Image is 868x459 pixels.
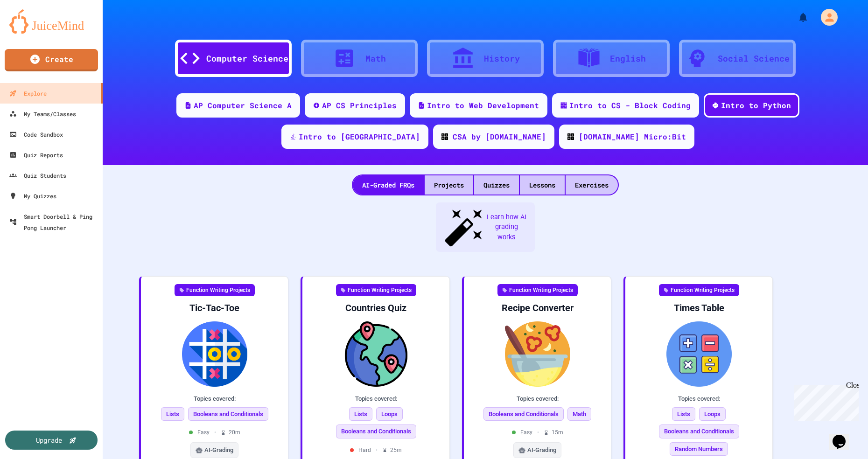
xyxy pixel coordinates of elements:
[9,211,99,233] div: Smart Doorbell & Ping Pong Launcher
[610,52,646,65] div: English
[322,100,397,111] div: AP CS Principles
[670,442,728,456] span: Random Numbers
[527,445,556,455] span: AI-Grading
[310,394,442,403] div: Topics covered:
[659,424,739,438] span: Booleans and Conditionals
[336,424,416,438] span: Booleans and Conditionals
[633,321,765,387] img: Times Table
[471,321,603,387] img: Recipe Converter
[36,435,62,445] div: Upgrade
[537,428,539,437] span: •
[376,407,403,421] span: Loops
[204,445,233,455] span: AI-Grading
[5,49,98,71] a: Create
[175,284,255,296] div: Function Writing Projects
[520,175,565,195] div: Lessons
[425,175,473,195] div: Projects
[567,133,574,140] img: CODE_logo_RGB.png
[349,407,372,421] span: Lists
[353,175,424,195] div: AI-Graded FRQs
[9,149,63,160] div: Quiz Reports
[579,131,686,142] div: [DOMAIN_NAME] Micro:Bit
[483,407,564,421] span: Booleans and Conditionals
[569,100,691,111] div: Intro to CS - Block Coding
[633,302,765,314] div: Times Table
[633,394,765,403] div: Topics covered:
[659,284,739,296] div: Function Writing Projects
[310,321,442,387] img: Countries Quiz
[672,407,695,421] span: Lists
[441,133,448,140] img: CODE_logo_RGB.png
[376,446,378,454] span: •
[9,88,47,99] div: Explore
[567,407,591,421] span: Math
[350,446,402,454] div: Hard 25 m
[721,100,791,111] div: Intro to Python
[474,175,519,195] div: Quizzes
[161,407,184,421] span: Lists
[780,9,811,25] div: My Notifications
[9,9,93,34] img: logo-orange.svg
[471,302,603,314] div: Recipe Converter
[453,131,546,142] div: CSA by [DOMAIN_NAME]
[336,284,416,296] div: Function Writing Projects
[471,394,603,403] div: Topics covered:
[485,212,527,243] span: Learn how AI grading works
[214,428,216,437] span: •
[189,428,240,437] div: Easy 20 m
[699,407,726,421] span: Loops
[484,52,520,65] div: History
[194,100,292,111] div: AP Computer Science A
[497,284,578,296] div: Function Writing Projects
[148,321,280,387] img: Tic-Tac-Toe
[365,52,386,65] div: Math
[9,108,76,119] div: My Teams/Classes
[427,100,539,111] div: Intro to Web Development
[811,7,840,28] div: My Account
[299,131,420,142] div: Intro to [GEOGRAPHIC_DATA]
[206,52,288,65] div: Computer Science
[9,170,66,181] div: Quiz Students
[566,175,618,195] div: Exercises
[148,302,280,314] div: Tic-Tac-Toe
[512,428,563,437] div: Easy 15 m
[791,381,859,421] iframe: chat widget
[829,422,859,450] iframe: chat widget
[9,129,63,140] div: Code Sandbox
[310,302,442,314] div: Countries Quiz
[188,407,268,421] span: Booleans and Conditionals
[4,4,64,59] div: Chat with us now!Close
[718,52,790,65] div: Social Science
[9,190,56,202] div: My Quizzes
[148,394,280,403] div: Topics covered:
